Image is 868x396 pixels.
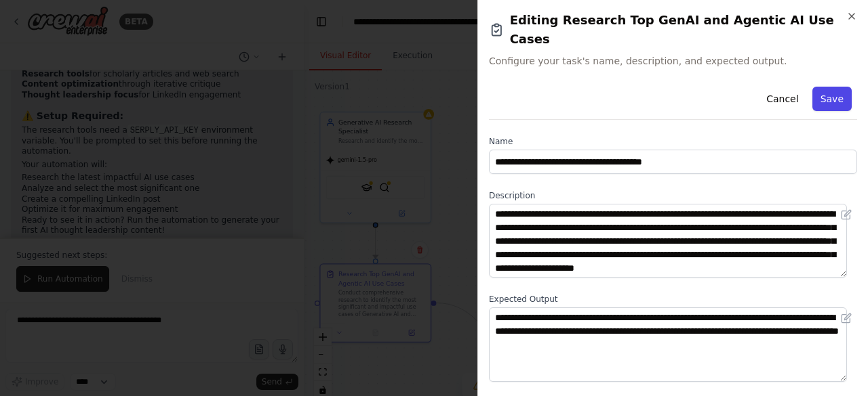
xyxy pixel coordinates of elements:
button: Open in editor [838,310,854,326]
button: Open in editor [838,206,854,223]
span: Configure your task's name, description, and expected output. [489,54,857,68]
label: Name [489,136,857,147]
button: Save [812,87,852,111]
button: Cancel [758,87,806,111]
h2: Editing Research Top GenAI and Agentic AI Use Cases [489,11,857,49]
label: Description [489,190,857,201]
label: Expected Output [489,294,857,305]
